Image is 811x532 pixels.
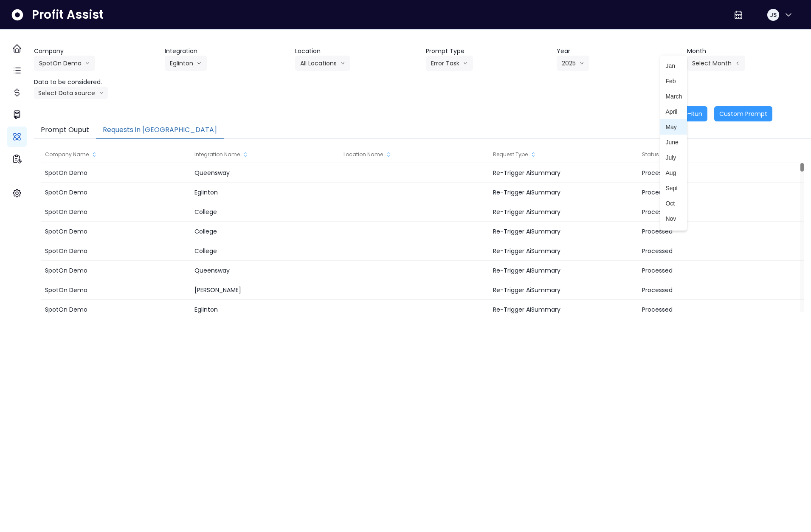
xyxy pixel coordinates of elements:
header: Location [295,47,419,56]
svg: arrow down line [85,59,90,68]
div: College [190,202,339,222]
button: Re-Run [676,106,707,121]
header: Prompt Type [426,47,550,56]
div: SpotOn Demo [41,261,190,280]
div: Processed [638,300,787,319]
div: Request Type [489,146,638,163]
button: Custom Prompt [714,106,772,121]
button: Select Montharrow left line [687,56,745,71]
div: Location Name [339,146,488,163]
svg: arrow down line [463,59,468,68]
div: SpotOn Demo [41,241,190,261]
div: SpotOn Demo [41,300,190,319]
div: Status [638,146,787,163]
button: Eglintonarrow down line [165,56,207,71]
svg: arrow left line [735,59,740,68]
button: Error Taskarrow down line [426,56,473,71]
span: Aug [665,169,682,177]
div: Processed [638,241,787,261]
div: Company Name [41,146,190,163]
header: Month [687,47,811,56]
div: Processed [638,261,787,280]
div: Eglinton [190,300,339,319]
button: 2025arrow down line [557,56,589,71]
span: March [665,92,682,101]
div: Re-Trigger AiSummary [489,183,638,202]
svg: arrow down line [197,59,202,68]
div: SpotOn Demo [41,222,190,241]
span: Profit Assist [32,7,104,23]
div: [PERSON_NAME] [190,280,339,300]
div: Re-Trigger AiSummary [489,280,638,300]
header: Year [557,47,681,56]
div: Processed [638,202,787,222]
div: Queensway [190,163,339,183]
svg: arrow down line [99,89,104,97]
span: May [665,123,682,131]
span: Feb [665,77,682,85]
button: Requests in [GEOGRAPHIC_DATA] [96,121,224,139]
header: Company [34,47,158,56]
div: Re-Trigger AiSummary [489,241,638,261]
div: Processed [638,222,787,241]
span: JS [770,11,777,19]
div: SpotOn Demo [41,280,190,300]
div: Re-Trigger AiSummary [489,222,638,241]
div: Queensway [190,261,339,280]
div: Re-Trigger AiSummary [489,300,638,319]
svg: arrow down line [340,59,345,68]
div: Re-Trigger AiSummary [489,202,638,222]
div: SpotOn Demo [41,183,190,202]
button: All Locationsarrow down line [295,56,350,71]
svg: arrow down line [579,59,584,68]
div: College [190,241,339,261]
span: July [665,153,682,162]
div: Eglinton [190,183,339,202]
button: Select Data sourcearrow down line [34,87,108,99]
div: Processed [638,183,787,202]
button: SpotOn Demoarrow down line [34,56,95,71]
span: Oct [665,199,682,208]
div: Processed [638,163,787,183]
div: Processed [638,280,787,300]
span: Sept [665,184,682,192]
ul: Select Montharrow left line [660,56,687,231]
div: SpotOn Demo [41,163,190,183]
span: June [665,138,682,146]
div: SpotOn Demo [41,202,190,222]
div: College [190,222,339,241]
header: Integration [165,47,289,56]
span: Jan [665,62,682,70]
div: Re-Trigger AiSummary [489,163,638,183]
div: Integration Name [190,146,339,163]
span: Nov [665,214,682,223]
button: Prompt Ouput [34,121,96,139]
header: Data to be considered. [34,78,158,87]
span: April [665,107,682,116]
div: Re-Trigger AiSummary [489,261,638,280]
